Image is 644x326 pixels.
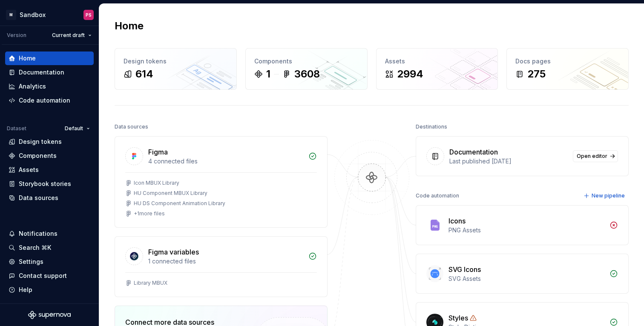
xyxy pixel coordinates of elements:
[5,51,94,65] a: Home
[52,32,85,39] span: Current draft
[2,6,97,24] button: MSandboxPS
[115,121,148,133] div: Data sources
[5,283,94,297] button: Help
[5,163,94,177] a: Assets
[5,177,94,191] a: Storybook stories
[5,66,94,79] a: Documentation
[148,147,168,157] div: Figma
[61,123,94,134] button: Default
[28,311,71,319] svg: Supernova Logo
[245,48,368,90] a: Components13608
[115,19,144,33] h2: Home
[5,149,94,163] a: Components
[7,32,26,39] div: Version
[148,157,303,166] div: 4 connected files
[6,10,16,20] div: M
[5,255,94,269] a: Settings
[19,96,70,105] div: Code automation
[449,147,498,157] div: Documentation
[448,216,466,226] div: Icons
[5,94,94,107] a: Code automation
[577,153,607,160] span: Open editor
[134,280,167,286] div: Library MBUX
[19,229,57,238] div: Notifications
[448,226,604,234] div: PNG Assets
[135,67,153,81] div: 614
[506,48,629,90] a: Docs pages275
[294,67,320,81] div: 3608
[5,241,94,255] button: Search ⌘K
[254,57,359,66] div: Components
[573,150,618,162] a: Open editor
[115,136,328,228] a: Figma4 connected filesIcon MBUX LibraryHU Component MBUX LibraryHU DS Component Animation Library...
[397,67,423,81] div: 2994
[581,190,629,202] button: New pipeline
[20,11,46,19] div: Sandbox
[19,54,36,63] div: Home
[124,57,228,66] div: Design tokens
[527,67,546,81] div: 275
[448,275,604,283] div: SVG Assets
[448,313,468,323] div: Styles
[385,57,489,66] div: Assets
[19,194,58,202] div: Data sources
[19,166,39,174] div: Assets
[416,121,447,133] div: Destinations
[86,11,92,18] div: PS
[592,192,625,199] span: New pipeline
[5,80,94,93] a: Analytics
[5,269,94,283] button: Contact support
[19,286,32,294] div: Help
[19,152,57,160] div: Components
[148,247,199,257] div: Figma variables
[19,82,46,91] div: Analytics
[134,210,165,217] div: + 1 more files
[148,257,303,266] div: 1 connected files
[5,227,94,240] button: Notifications
[19,137,62,146] div: Design tokens
[19,272,67,280] div: Contact support
[266,67,270,81] div: 1
[416,190,459,202] div: Code automation
[7,125,26,132] div: Dataset
[449,157,568,166] div: Last published [DATE]
[19,257,43,266] div: Settings
[134,200,225,207] div: HU DS Component Animation Library
[115,48,237,90] a: Design tokens614
[19,180,71,188] div: Storybook stories
[5,135,94,149] a: Design tokens
[376,48,498,90] a: Assets2994
[65,125,83,132] span: Default
[5,191,94,205] a: Data sources
[19,68,64,77] div: Documentation
[134,180,179,186] div: Icon MBUX Library
[448,264,481,275] div: SVG Icons
[48,29,95,41] button: Current draft
[115,236,328,297] a: Figma variables1 connected filesLibrary MBUX
[134,190,207,197] div: HU Component MBUX Library
[515,57,620,66] div: Docs pages
[19,243,51,252] div: Search ⌘K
